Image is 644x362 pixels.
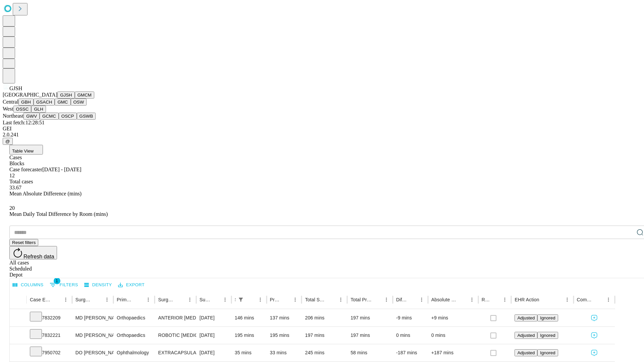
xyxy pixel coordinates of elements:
[30,297,51,302] div: Case Epic Id
[417,295,426,304] button: Menu
[372,295,382,304] button: Sort
[31,106,46,113] button: GLH
[604,295,613,304] button: Menu
[71,99,87,106] button: OSW
[515,332,537,339] button: Adjusted
[594,295,604,304] button: Sort
[305,297,326,302] div: Total Scheduled Duration
[336,295,345,304] button: Menu
[235,309,263,326] div: 146 mins
[83,280,114,290] button: Density
[351,344,389,361] div: 58 mins
[102,295,112,304] button: Menu
[235,327,263,344] div: 195 mins
[9,205,15,211] span: 20
[517,333,535,338] span: Adjusted
[200,297,210,302] div: Surgery Date
[18,99,34,106] button: GBH
[431,344,475,361] div: +187 mins
[500,295,509,304] button: Menu
[3,126,641,132] div: GEI
[246,295,256,304] button: Sort
[3,99,18,105] span: Central
[431,327,475,344] div: 0 mins
[236,295,246,304] button: Show filters
[431,309,475,326] div: +9 mins
[200,344,228,361] div: [DATE]
[9,85,22,91] span: GJSH
[351,297,372,302] div: Total Predicted Duration
[270,309,299,326] div: 137 mins
[23,113,40,120] button: GWV
[256,295,265,304] button: Menu
[491,295,500,304] button: Sort
[281,295,290,304] button: Sort
[200,327,228,344] div: [DATE]
[75,327,110,344] div: MD [PERSON_NAME] [PERSON_NAME]
[9,211,108,217] span: Mean Daily Total Difference by Room (mins)
[117,297,133,302] div: Primary Service
[158,309,193,326] div: ANTERIOR [MEDICAL_DATA] TOTAL HIP
[235,297,235,302] div: Scheduled In Room Duration
[5,139,10,144] span: @
[305,327,344,344] div: 197 mins
[30,309,69,326] div: 7832209
[305,344,344,361] div: 245 mins
[3,132,641,138] div: 2.0.241
[577,297,594,302] div: Comments
[408,295,417,304] button: Sort
[34,99,55,106] button: GSACH
[537,332,558,339] button: Ignored
[158,327,193,344] div: ROBOTIC [MEDICAL_DATA] KNEE TOTAL
[9,167,42,172] span: Case forecaster
[9,246,57,259] button: Refresh data
[9,145,43,155] button: Table View
[458,295,467,304] button: Sort
[30,327,69,344] div: 7832221
[537,314,558,321] button: Ignored
[134,295,144,304] button: Sort
[220,295,230,304] button: Menu
[396,344,425,361] div: -187 mins
[59,113,77,120] button: OSCP
[9,239,38,246] button: Reset filters
[93,295,102,304] button: Sort
[482,297,490,302] div: Resolved in EHR
[9,179,33,184] span: Total cases
[12,240,36,245] span: Reset filters
[117,309,151,326] div: Orthopaedics
[54,278,60,284] span: 1
[540,350,555,355] span: Ignored
[158,297,175,302] div: Surgery Name
[540,295,549,304] button: Sort
[11,280,45,290] button: Select columns
[13,106,32,113] button: OSSC
[3,92,57,98] span: [GEOGRAPHIC_DATA]
[515,314,537,321] button: Adjusted
[158,344,193,361] div: EXTRACAPSULAR CATARACT REMOVAL WITH [MEDICAL_DATA]
[562,295,572,304] button: Menu
[540,333,555,338] span: Ignored
[396,297,407,302] div: Difference
[55,99,70,106] button: GMC
[48,280,80,290] button: Show filters
[117,327,151,344] div: Orthopaedics
[75,344,110,361] div: DO [PERSON_NAME]
[467,295,477,304] button: Menu
[77,113,96,120] button: GSWB
[235,344,263,361] div: 35 mins
[75,92,94,99] button: GMCM
[327,295,336,304] button: Sort
[382,295,391,304] button: Menu
[351,309,389,326] div: 197 mins
[9,191,82,196] span: Mean Absolute Difference (mins)
[13,312,23,324] button: Expand
[270,344,299,361] div: 33 mins
[396,309,425,326] div: -9 mins
[305,309,344,326] div: 206 mins
[270,297,281,302] div: Predicted In Room Duration
[3,138,13,145] button: @
[517,350,535,355] span: Adjusted
[9,173,15,178] span: 12
[515,297,539,302] div: EHR Action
